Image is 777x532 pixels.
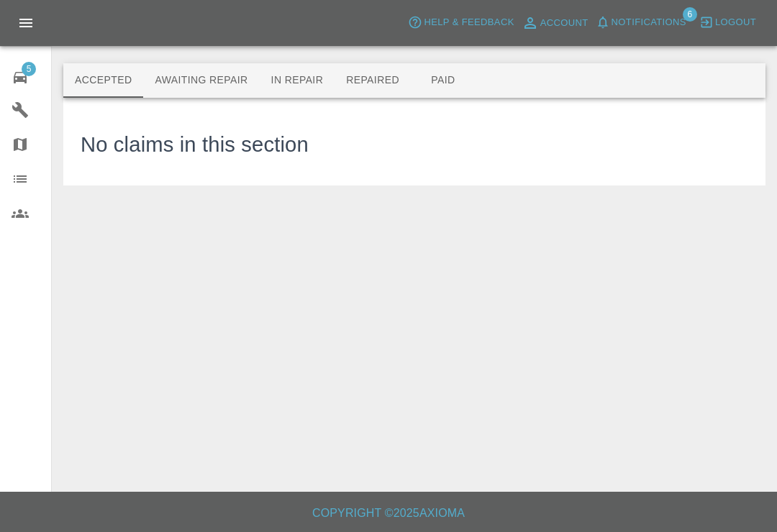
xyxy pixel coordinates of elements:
[411,63,476,98] button: Paid
[715,14,756,31] span: Logout
[12,503,765,523] h6: Copyright © 2025 Axioma
[592,12,690,34] button: Notifications
[696,12,760,34] button: Logout
[540,15,589,32] span: Account
[22,62,36,76] span: 5
[143,63,259,98] button: Awaiting Repair
[9,6,43,40] button: Open drawer
[260,63,335,98] button: In Repair
[424,14,514,31] span: Help & Feedback
[518,12,592,35] a: Account
[612,14,686,31] span: Notifications
[63,63,143,98] button: Accepted
[335,63,411,98] button: Repaired
[683,7,697,22] span: 6
[404,12,517,34] button: Help & Feedback
[81,129,309,161] h3: No claims in this section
